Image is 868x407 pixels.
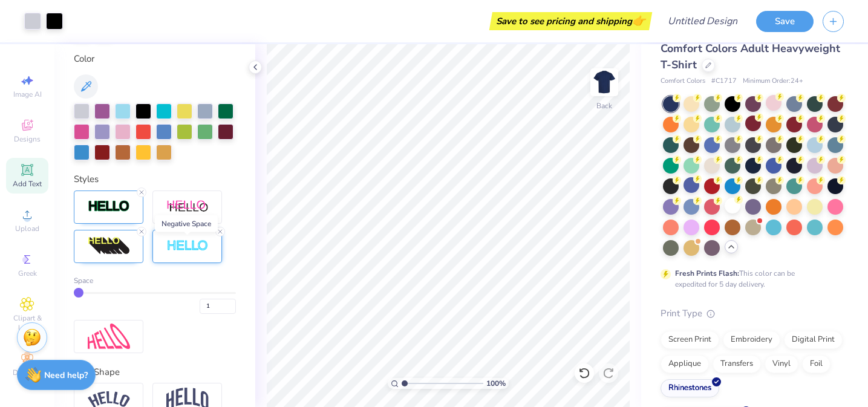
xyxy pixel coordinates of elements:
span: Greek [18,269,37,278]
img: Shadow [166,200,209,215]
div: Back [596,100,612,111]
span: Minimum Order: 24 + [743,76,803,86]
button: Save [756,11,814,32]
span: Space [74,275,93,286]
strong: Need help? [44,370,88,381]
img: Negative Space [166,239,209,253]
div: Applique [661,355,709,373]
span: Clipart & logos [6,313,48,333]
div: Print Type [661,307,844,321]
div: Rhinestones [661,379,719,397]
div: This color can be expedited for 5 day delivery. [675,268,824,290]
div: Screen Print [661,331,719,349]
span: Designs [14,134,41,144]
span: 100 % [486,378,506,389]
div: Styles [74,172,236,186]
div: Embroidery [723,331,780,349]
img: 3d Illusion [88,236,130,256]
div: Negative Space [155,215,218,232]
span: Decorate [13,368,42,377]
img: Free Distort [88,324,130,350]
div: Digital Print [784,331,843,349]
img: Stroke [88,200,130,213]
strong: Fresh Prints Flash: [675,269,739,278]
span: Comfort Colors [661,76,705,86]
div: Transfers [713,355,761,373]
div: Text Shape [74,365,236,379]
span: Upload [15,224,39,233]
span: Add Text [13,179,42,189]
span: Image AI [13,90,42,99]
span: # C1717 [711,76,737,86]
div: Color [74,52,236,66]
img: Back [592,70,616,94]
div: Save to see pricing and shipping [492,12,649,30]
span: 👉 [632,13,645,28]
div: Foil [802,355,830,373]
input: Untitled Design [658,9,747,33]
div: Vinyl [765,355,798,373]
